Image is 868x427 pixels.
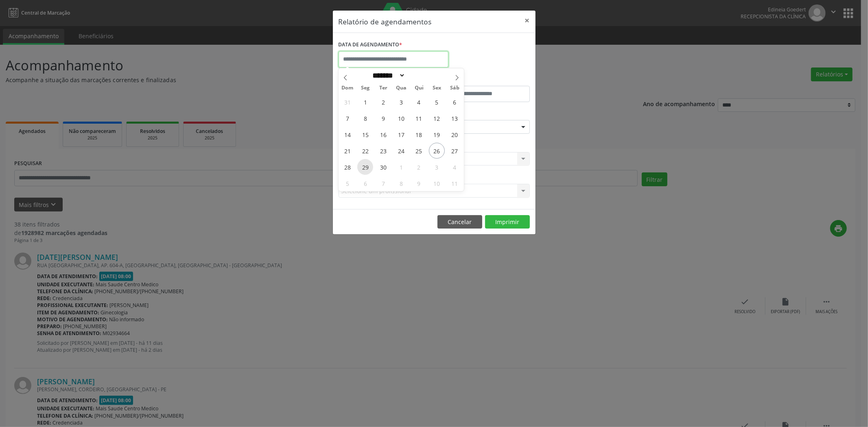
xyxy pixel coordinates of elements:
[339,143,355,159] span: Setembro 21, 2025
[447,126,463,142] span: Setembro 20, 2025
[437,215,482,229] button: Cancelar
[393,110,409,126] span: Setembro 10, 2025
[447,110,463,126] span: Setembro 13, 2025
[375,159,391,175] span: Setembro 30, 2025
[429,143,445,159] span: Setembro 26, 2025
[411,126,427,142] span: Setembro 18, 2025
[374,85,392,91] span: Ter
[429,94,445,110] span: Setembro 5, 2025
[411,143,427,159] span: Setembro 25, 2025
[392,85,410,91] span: Qua
[339,175,355,191] span: Outubro 5, 2025
[393,94,409,110] span: Setembro 3, 2025
[357,159,373,175] span: Setembro 29, 2025
[356,85,374,91] span: Seg
[411,94,427,110] span: Setembro 4, 2025
[429,159,445,175] span: Outubro 3, 2025
[485,215,530,229] button: Imprimir
[357,126,373,142] span: Setembro 15, 2025
[429,110,445,126] span: Setembro 12, 2025
[357,94,373,110] span: Setembro 1, 2025
[339,94,355,110] span: Agosto 31, 2025
[429,126,445,142] span: Setembro 19, 2025
[411,159,427,175] span: Outubro 2, 2025
[405,71,432,80] input: Year
[411,110,427,126] span: Setembro 11, 2025
[357,175,373,191] span: Outubro 6, 2025
[339,110,355,126] span: Setembro 7, 2025
[446,85,464,91] span: Sáb
[429,175,445,191] span: Outubro 10, 2025
[357,110,373,126] span: Setembro 8, 2025
[375,126,391,142] span: Setembro 16, 2025
[375,143,391,159] span: Setembro 23, 2025
[447,175,463,191] span: Outubro 11, 2025
[339,126,355,142] span: Setembro 14, 2025
[393,143,409,159] span: Setembro 24, 2025
[410,85,428,91] span: Qui
[375,94,391,110] span: Setembro 2, 2025
[339,159,355,175] span: Setembro 28, 2025
[339,39,402,51] label: DATA DE AGENDAMENTO
[393,175,409,191] span: Outubro 8, 2025
[370,71,406,80] select: Month
[447,94,463,110] span: Setembro 6, 2025
[375,110,391,126] span: Setembro 9, 2025
[339,16,432,27] h5: Relatório de agendamentos
[393,126,409,142] span: Setembro 17, 2025
[393,159,409,175] span: Outubro 1, 2025
[447,159,463,175] span: Outubro 4, 2025
[436,73,530,86] label: ATÉ
[411,175,427,191] span: Outubro 9, 2025
[519,11,536,30] button: Close
[428,85,446,91] span: Sex
[357,143,373,159] span: Setembro 22, 2025
[375,175,391,191] span: Outubro 7, 2025
[447,143,463,159] span: Setembro 27, 2025
[339,85,356,91] span: Dom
